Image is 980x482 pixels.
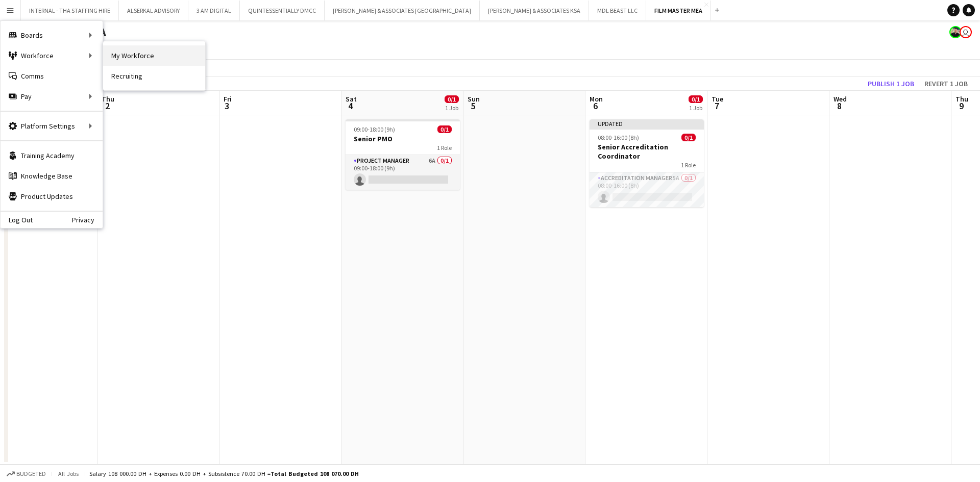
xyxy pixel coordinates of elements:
[468,94,480,104] span: Sun
[949,26,962,38] app-user-avatar: Glenn Lloyd
[102,94,114,104] span: Thu
[119,1,188,20] button: ALSERKAL ADVISORY
[1,45,103,66] div: Workforce
[16,470,46,477] span: Budgeted
[437,125,452,133] span: 0/1
[222,100,232,112] span: 3
[1,25,103,45] div: Boards
[354,125,395,133] span: 09:00-18:00 (9h)
[240,1,325,20] button: QUINTESSENTIALLY DMCC
[188,1,240,20] button: 3 AM DIGITAL
[681,134,696,141] span: 0/1
[466,100,480,112] span: 5
[1,116,103,136] div: Platform Settings
[681,161,696,169] span: 1 Role
[5,468,47,479] button: Budgeted
[346,119,460,190] app-job-card: 09:00-18:00 (9h)0/1Senior PMO1 RoleProject Manager6A0/109:00-18:00 (9h)
[325,1,480,20] button: [PERSON_NAME] & ASSOCIATES [GEOGRAPHIC_DATA]
[590,119,704,128] div: Updated
[712,94,723,104] span: Tue
[344,100,357,112] span: 4
[1,66,103,86] a: Comms
[103,45,205,66] a: My Workforce
[954,100,968,112] span: 9
[346,155,460,190] app-card-role: Project Manager6A0/109:00-18:00 (9h)
[1,216,33,224] a: Log Out
[588,100,603,112] span: 6
[346,134,460,143] h3: Senior PMO
[21,1,119,20] button: INTERNAL - THA STAFFING HIRE
[590,94,603,104] span: Mon
[689,104,702,112] div: 1 Job
[590,172,704,207] app-card-role: Accreditation Manager5A0/108:00-16:00 (8h)
[590,142,704,161] h3: Senior Accreditation Coordinator
[598,134,639,141] span: 08:00-16:00 (8h)
[589,1,646,20] button: MDL BEAST LLC
[1,166,103,186] a: Knowledge Base
[100,100,114,112] span: 2
[103,66,205,86] a: Recruiting
[834,94,847,104] span: Wed
[864,77,918,90] button: Publish 1 job
[1,186,103,207] a: Product Updates
[56,470,81,477] span: All jobs
[1,145,103,166] a: Training Academy
[271,470,359,477] span: Total Budgeted 108 070.00 DH
[224,94,232,104] span: Fri
[445,95,459,103] span: 0/1
[437,144,452,151] span: 1 Role
[72,216,103,224] a: Privacy
[689,95,703,103] span: 0/1
[480,1,589,20] button: [PERSON_NAME] & ASSOCIATES KSA
[955,94,968,104] span: Thu
[1,86,103,107] div: Pay
[832,100,847,112] span: 8
[346,94,357,104] span: Sat
[89,470,359,477] div: Salary 108 000.00 DH + Expenses 0.00 DH + Subsistence 70.00 DH =
[710,100,723,112] span: 7
[590,119,704,207] app-job-card: Updated08:00-16:00 (8h)0/1Senior Accreditation Coordinator1 RoleAccreditation Manager5A0/108:00-1...
[960,26,972,38] app-user-avatar: Nickola Dsouza
[646,1,711,20] button: FILM MASTER MEA
[445,104,458,112] div: 1 Job
[920,77,972,90] button: Revert 1 job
